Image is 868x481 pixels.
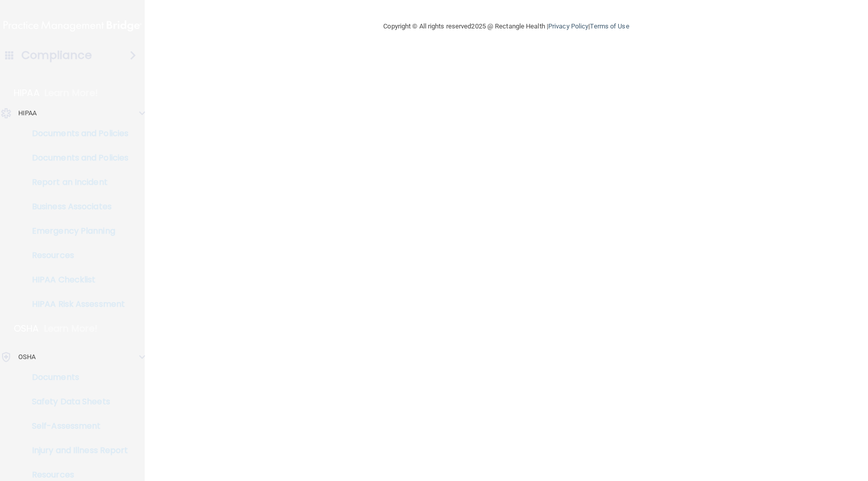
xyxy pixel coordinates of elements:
[44,323,98,335] p: Learn More!
[18,107,37,119] p: HIPAA
[7,202,145,212] p: Business Associates
[7,153,145,163] p: Documents and Policies
[7,275,145,285] p: HIPAA Checklist
[7,177,145,187] p: Report an Incident
[7,129,145,139] p: Documents and Policies
[18,351,36,363] p: OSHA
[14,87,40,99] p: HIPAA
[321,10,691,43] div: Copyright © All rights reserved 2025 @ Rectangle Health | |
[590,22,629,30] a: Terms of Use
[7,299,145,309] p: HIPAA Risk Assessment
[7,226,145,236] p: Emergency Planning
[7,250,145,261] p: Resources
[14,323,39,335] p: OSHA
[7,397,145,407] p: Safety Data Sheets
[7,372,145,382] p: Documents
[45,87,98,99] p: Learn More!
[7,421,145,431] p: Self-Assessment
[548,22,588,30] a: Privacy Policy
[21,48,92,62] h4: Compliance
[7,445,145,456] p: Injury and Illness Report
[4,16,142,36] img: PMB logo
[7,470,145,480] p: Resources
